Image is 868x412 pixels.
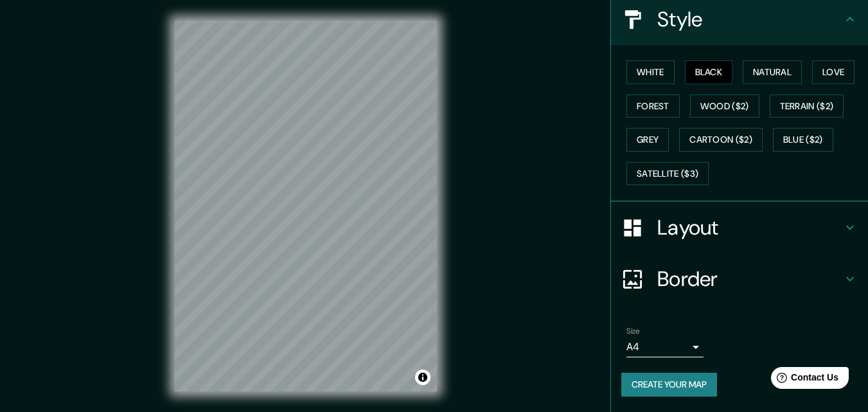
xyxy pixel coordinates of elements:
[626,60,675,84] button: White
[626,128,669,152] button: Grey
[611,202,868,253] div: Layout
[743,60,802,84] button: Natural
[812,60,855,84] button: Love
[770,94,844,118] button: Terrain ($2)
[679,128,763,152] button: Cartoon ($2)
[626,326,640,337] label: Size
[690,94,759,118] button: Wood ($2)
[626,94,680,118] button: Forest
[773,128,833,152] button: Blue ($2)
[415,370,430,385] button: Toggle attribution
[657,266,842,292] h4: Border
[611,253,868,305] div: Border
[685,60,733,84] button: Black
[657,6,842,32] h4: Style
[626,162,709,186] button: Satellite ($3)
[754,362,854,398] iframe: Help widget launcher
[175,21,437,391] canvas: Map
[657,215,842,240] h4: Layout
[626,337,704,357] div: A4
[621,373,717,397] button: Create your map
